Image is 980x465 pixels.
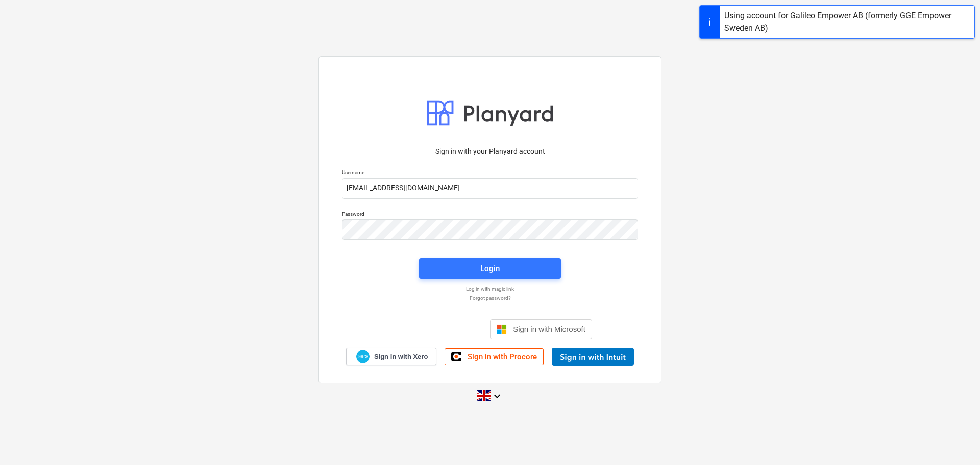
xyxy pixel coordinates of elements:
[383,318,487,340] iframe: Sign in with Google Button
[513,325,585,333] span: Sign in with Microsoft
[480,262,500,275] div: Login
[342,211,638,219] p: Password
[346,348,437,365] a: Sign in with Xero
[724,10,970,34] div: Using account for Galileo Empower AB (formerly GGE Empower Sweden AB)
[374,352,428,361] span: Sign in with Xero
[497,324,507,334] img: Microsoft logo
[342,146,638,157] p: Sign in with your Planyard account
[468,352,537,361] span: Sign in with Procore
[342,169,638,178] p: Username
[356,350,370,363] img: Xero logo
[491,390,503,402] i: keyboard_arrow_down
[419,258,561,279] button: Login
[337,286,643,292] a: Log in with magic link
[342,178,638,199] input: Username
[445,348,544,365] a: Sign in with Procore
[337,295,643,301] a: Forgot password?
